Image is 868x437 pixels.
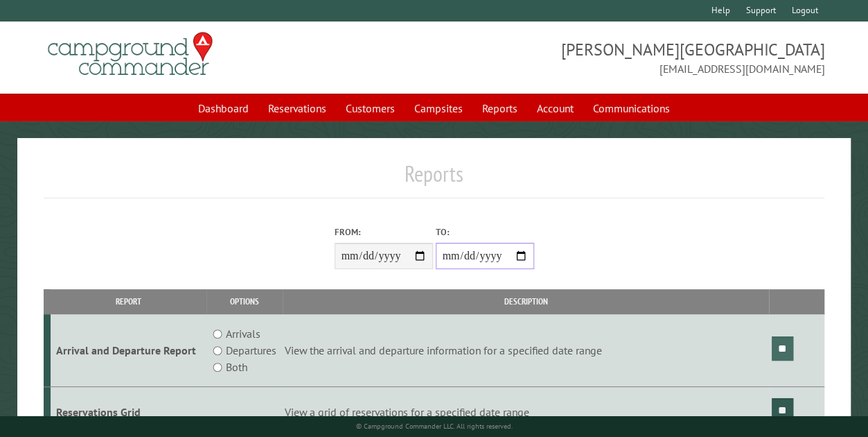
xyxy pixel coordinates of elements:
a: Account [529,95,582,121]
small: © Campground Commander LLC. All rights reserved. [356,422,513,431]
a: Reservations [260,95,335,121]
a: Communications [585,95,678,121]
label: To: [436,225,534,239]
label: Arrivals [226,325,260,342]
a: Customers [337,95,403,121]
th: Options [206,289,282,314]
label: Departures [226,342,276,359]
label: From: [335,225,433,239]
th: Report [51,289,207,314]
h1: Reports [44,160,825,198]
th: Description [283,289,770,314]
span: [PERSON_NAME][GEOGRAPHIC_DATA] [EMAIL_ADDRESS][DOMAIN_NAME] [434,38,825,77]
a: Dashboard [190,95,257,121]
img: Campground Commander [44,27,217,81]
a: Reports [474,95,526,121]
label: Both [226,359,247,375]
td: Arrival and Departure Report [51,314,207,387]
a: Campsites [406,95,471,121]
td: View the arrival and departure information for a specified date range [283,314,770,387]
